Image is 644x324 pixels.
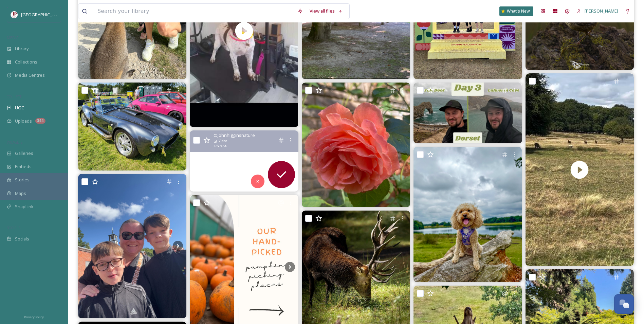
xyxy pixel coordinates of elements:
span: Embeds [15,163,32,170]
span: Library [15,46,29,52]
span: Privacy Policy [24,315,44,319]
span: @ johnhigginsnature [214,132,255,139]
a: What's New [499,6,533,16]
button: Open Chat [614,294,634,314]
span: Galleries [15,150,33,157]
video: Just 🩷 🦌 #wildlife #stag #deer #tattonpark #countryside [526,73,634,266]
img: Smiles as big as the sky 🌥️ 🐶 Harness: cookieandchewkie 🏷️ FLIK #cookieandchewkiechewsday #tot #t... [413,147,522,282]
span: [GEOGRAPHIC_DATA] [21,11,64,18]
span: Stories [15,177,30,183]
span: SnapLink [15,203,34,210]
span: WIDGETS [7,140,22,145]
img: Last day of summer 🌸☀️🫶🏼 #backtoschooltomorrow #tattonpark [78,174,186,318]
span: UGC [15,105,24,111]
span: Video [219,139,227,143]
img: Full video on my YouTube! Link in bio! What do you get when you mix iconic coastal views with sid... [413,83,522,143]
input: Search your library [94,4,294,19]
a: Privacy Policy [24,312,44,321]
span: SOCIALS [7,225,20,230]
span: Maps [15,190,26,197]
img: #rose#Tatton [302,83,410,208]
span: 1280 x 720 [214,144,227,148]
video: Red Deer Stag, Cheshire. It is almost that time of year again. Now, this is the real sound of aut... [190,130,298,191]
a: [PERSON_NAME] [573,4,622,18]
span: Uploads [15,118,32,124]
img: download%20(5).png [11,11,18,18]
a: View all files [306,4,346,18]
img: thumbnail [526,73,634,266]
img: Only a replica but still just as pretty. #accobrareplica #tattonpark [78,83,186,170]
div: 344 [35,118,45,124]
span: Socials [15,236,29,242]
span: COLLECT [7,94,21,99]
span: MEDIA [7,35,19,40]
span: [PERSON_NAME] [585,8,618,14]
span: Collections [15,59,37,65]
span: Media Centres [15,72,45,78]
